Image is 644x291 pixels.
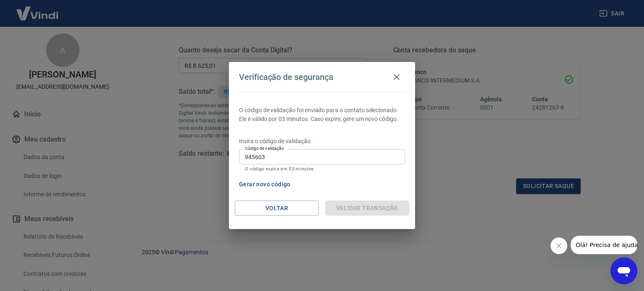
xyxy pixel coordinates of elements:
[239,137,405,146] p: Insira o código de validação
[236,177,294,192] button: Gerar novo código
[245,166,399,172] p: O código expira em 03 minutos.
[235,201,319,216] button: Voltar
[571,236,637,254] iframe: Mensagem da empresa
[239,106,405,124] p: O código de validação foi enviado para o contato selecionado. Ele é válido por 03 minutos. Caso e...
[239,72,333,82] h4: Verificação de segurança
[610,258,637,284] iframe: Botão para abrir a janela de mensagens
[245,145,284,152] label: Código de validação
[551,237,567,254] iframe: Fechar mensagem
[5,6,70,13] span: Olá! Precisa de ajuda?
